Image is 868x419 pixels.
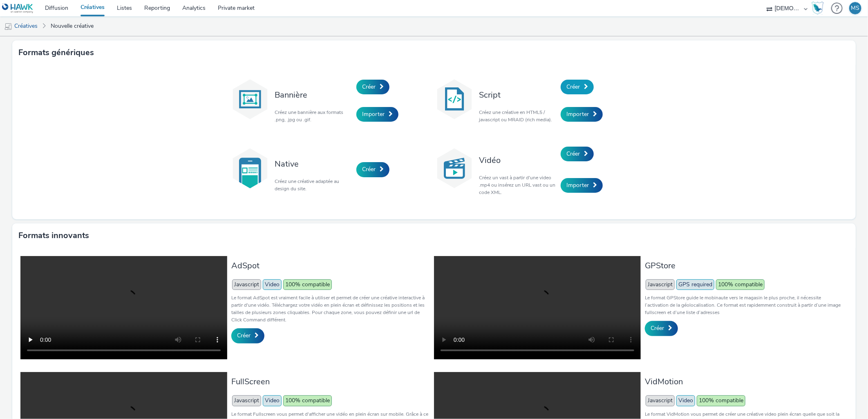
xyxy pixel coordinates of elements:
[356,80,389,94] a: Créer
[645,294,843,316] p: Le format GPStore guide le mobinaute vers le magasin le plus proche, il nécessite l’activation de...
[479,89,557,100] h3: Script
[479,155,557,166] h3: Vidéo
[230,79,271,120] img: banner.svg
[232,279,261,290] span: Javascript
[479,109,557,123] p: Créez une créative en HTML5 / javascript ou MRAID (rich media).
[561,107,603,122] a: Importer
[566,83,580,91] span: Créer
[275,178,352,192] p: Créez une créative adaptée au design du site.
[676,279,714,290] span: GPS required
[645,321,678,336] a: Créer
[232,395,261,406] span: Javascript
[362,110,385,118] span: Importer
[275,109,352,123] p: Créez une bannière aux formats .png, .jpg ou .gif.
[645,260,843,271] h3: GPStore
[362,83,376,91] span: Créer
[231,376,430,387] h3: FullScreen
[566,110,589,118] span: Importer
[283,395,332,406] span: 100% compatible
[4,22,12,31] img: mobile
[646,279,675,290] span: Javascript
[812,2,827,15] a: Hawk Academy
[275,158,352,169] h3: Native
[697,395,745,406] span: 100% compatible
[561,80,594,94] a: Créer
[646,395,675,406] span: Javascript
[263,279,282,290] span: Video
[566,150,580,158] span: Créer
[812,2,824,15] img: Hawk Academy
[231,328,264,343] a: Créer
[18,47,94,59] h3: Formats génériques
[645,376,843,387] h3: VidMotion
[716,279,765,290] span: 100% compatible
[362,165,376,173] span: Créer
[434,148,475,189] img: video.svg
[566,181,589,189] span: Importer
[283,279,332,290] span: 100% compatible
[356,107,398,122] a: Importer
[561,178,603,193] a: Importer
[479,174,557,196] p: Créez un vast à partir d'une video .mp4 ou insérez un URL vast ou un code XML.
[230,148,271,189] img: native.svg
[18,230,89,242] h3: Formats innovants
[2,3,34,13] img: undefined Logo
[231,260,430,271] h3: AdSpot
[263,395,282,406] span: Video
[851,2,860,14] div: MS
[231,294,430,323] p: Le format AdSpot est vraiment facile à utiliser et permet de créer une créative interactive à par...
[676,395,695,406] span: Video
[275,89,352,100] h3: Bannière
[47,16,98,36] a: Nouvelle créative
[651,324,664,332] span: Créer
[434,79,475,120] img: code.svg
[356,162,389,177] a: Créer
[561,147,594,161] a: Créer
[237,332,251,339] span: Créer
